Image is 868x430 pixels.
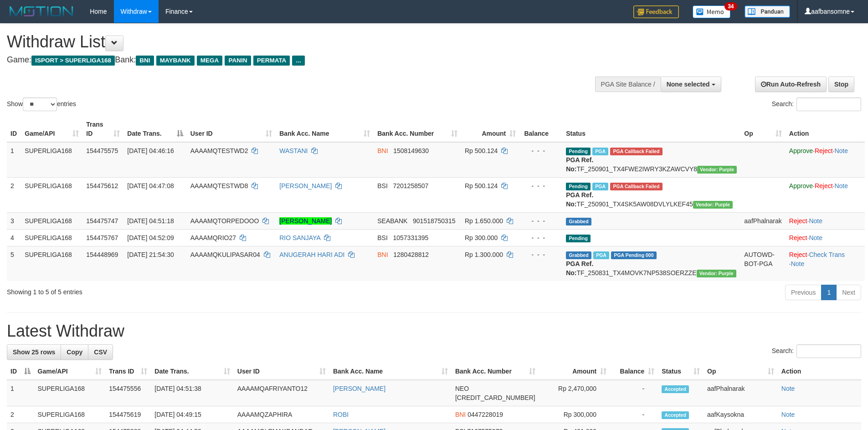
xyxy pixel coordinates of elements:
span: Marked by aafmaleo [592,183,608,190]
td: TF_250901_TX4FWE2IWRY3KZAWCVY8 [562,142,740,178]
th: Op: activate to sort column ascending [740,116,786,142]
td: SUPERLIGA168 [21,246,82,281]
td: 3 [7,212,21,229]
a: RIO SANJAYA [279,234,320,241]
span: 154475747 [86,217,118,225]
span: Pending [566,183,591,190]
a: Note [809,217,822,225]
span: Show 25 rows [13,348,55,356]
img: Button%20Memo.svg [693,5,731,18]
a: Note [781,411,795,418]
th: Game/API: activate to sort column ascending [34,363,106,380]
td: SUPERLIGA168 [21,142,82,178]
th: Bank Acc. Number: activate to sort column ascending [452,363,539,380]
span: PGA Pending [611,251,657,259]
a: Reject [789,251,807,258]
td: 2 [7,406,34,423]
td: TF_250831_TX4MOVK7NP538SOERZZE [562,246,740,281]
td: Rp 2,470,000 [539,380,610,406]
a: [PERSON_NAME] [279,182,332,189]
span: BNI [455,411,466,418]
input: Search: [796,97,861,111]
div: - - - [523,181,559,190]
div: Showing 1 to 5 of 5 entries [7,284,355,297]
th: Trans ID: activate to sort column ascending [82,116,123,142]
a: Next [836,285,861,300]
td: 1 [7,142,21,178]
h4: Game: Bank: [7,56,570,65]
th: Date Trans.: activate to sort column descending [123,116,186,142]
a: Approve [789,182,813,189]
a: 1 [821,285,837,300]
a: Note [791,260,805,267]
td: SUPERLIGA168 [21,229,82,246]
td: 1 [7,380,34,406]
h1: Withdraw List [7,33,570,51]
select: Showentries [23,97,57,111]
div: PGA Site Balance / [595,77,661,92]
span: Rp 1.300.000 [465,251,503,258]
th: Status: activate to sort column ascending [658,363,704,380]
a: CSV [88,344,113,360]
td: 4 [7,229,21,246]
th: Amount: activate to sort column ascending [461,116,519,142]
span: [DATE] 04:47:08 [127,182,174,189]
a: [PERSON_NAME] [333,385,385,392]
span: PANIN [225,56,251,66]
span: BNI [136,56,154,66]
td: SUPERLIGA168 [34,406,106,423]
td: AAAAMQAFRIYANTO12 [234,380,329,406]
a: Check Trans [809,251,845,258]
span: 154475575 [86,147,118,154]
td: AUTOWD-BOT-PGA [740,246,786,281]
span: CSV [94,348,107,356]
a: Previous [785,285,822,300]
span: BSI [377,182,388,189]
label: Show entries [7,97,76,111]
span: Rp 300.000 [465,234,498,241]
img: MOTION_logo.png [7,5,76,18]
td: 5 [7,246,21,281]
a: Reject [789,234,807,241]
span: [DATE] 21:54:30 [127,251,174,258]
span: Copy 1280428812 to clipboard [393,251,429,258]
span: Grabbed [566,251,591,259]
span: ISPORT > SUPERLIGA168 [31,56,115,66]
th: Bank Acc. Number: activate to sort column ascending [374,116,461,142]
a: Note [781,385,795,392]
span: Pending [566,235,591,242]
span: Accepted [662,411,689,419]
span: AAAAMQTESTWD8 [190,182,248,189]
span: BSI [377,234,388,241]
a: ROBI [333,411,349,418]
a: Stop [828,77,854,92]
th: Trans ID: activate to sort column ascending [105,363,151,380]
td: · [786,229,865,246]
a: Run Auto-Refresh [755,77,827,92]
th: Amount: activate to sort column ascending [539,363,610,380]
span: BNI [377,251,388,258]
td: AAAAMQZAPHIRA [234,406,329,423]
a: Note [834,147,848,154]
th: User ID: activate to sort column ascending [187,116,276,142]
td: - [610,406,658,423]
td: · [786,212,865,229]
span: Copy 0447228019 to clipboard [467,411,503,418]
td: aafPhalnarak [704,380,778,406]
a: Reject [815,182,833,189]
th: Date Trans.: activate to sort column ascending [151,363,234,380]
td: · · [786,177,865,212]
a: Note [809,234,822,241]
th: ID: activate to sort column descending [7,363,34,380]
a: Reject [815,147,833,154]
span: PGA Error [610,183,662,190]
td: Rp 300,000 [539,406,610,423]
span: Rp 500.124 [465,147,498,154]
span: [DATE] 04:51:18 [127,217,174,225]
td: [DATE] 04:49:15 [151,406,234,423]
a: Note [834,182,848,189]
a: ANUGERAH HARI ADI [279,251,344,258]
label: Search: [772,344,861,358]
span: MEGA [197,56,223,66]
td: aafKaysokna [704,406,778,423]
